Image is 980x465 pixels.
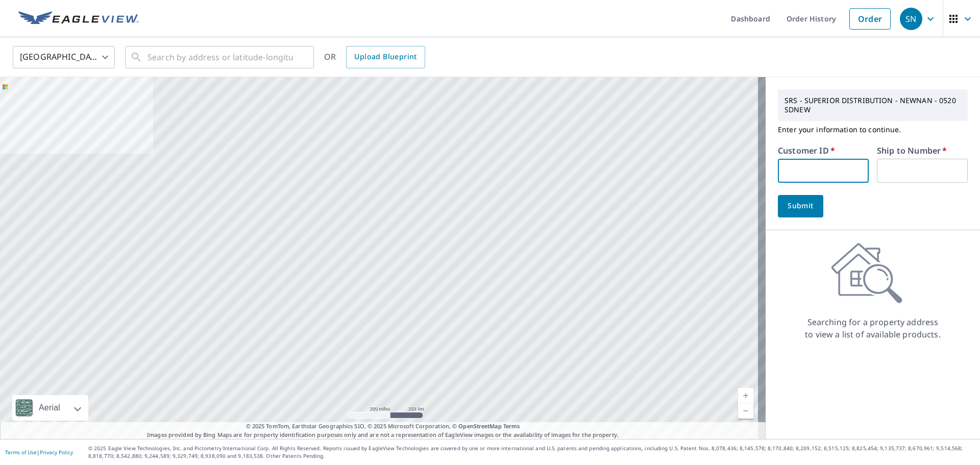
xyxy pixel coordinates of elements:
p: | [5,449,73,455]
a: Upload Blueprint [346,46,425,68]
span: Upload Blueprint [354,51,416,63]
a: Terms of Use [5,449,37,456]
a: OpenStreetMap [458,422,501,430]
p: © 2025 Eagle View Technologies, Inc. and Pictometry International Corp. All Rights Reserved. Repo... [88,445,975,460]
label: Ship to Number [877,146,947,155]
p: Searching for a property address to view a list of available products. [804,316,941,340]
label: Customer ID [778,146,835,155]
img: EV Logo [18,11,139,27]
a: Current Level 5, Zoom Out [738,403,753,419]
span: © 2025 TomTom, Earthstar Geographics SIO, © 2025 Microsoft Corporation, © [246,422,520,431]
div: [GEOGRAPHIC_DATA] [13,43,115,71]
p: SRS - SUPERIOR DISTRIBUTION - NEWNAN - 0520 SDNEW [780,92,965,118]
div: Aerial [36,395,63,421]
input: Search by address or latitude-longitude [148,43,293,71]
div: OR [324,46,425,68]
a: Privacy Policy [40,449,73,456]
div: Aerial [12,395,88,421]
p: Enter your information to continue. [778,121,968,138]
div: SN [900,8,922,30]
a: Current Level 5, Zoom In [738,388,753,403]
span: Submit [786,200,815,212]
a: Terms [503,422,520,430]
button: Submit [778,195,823,217]
a: Order [849,8,891,30]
